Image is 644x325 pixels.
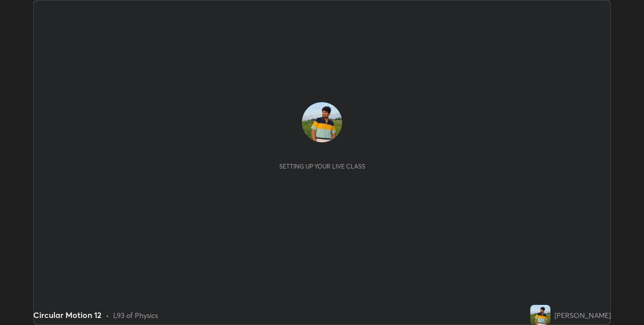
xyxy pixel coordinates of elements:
[33,309,102,321] div: Circular Motion 12
[279,162,365,170] div: Setting up your live class
[302,102,342,142] img: 8e643a8bb0a54ee8a6804a29abf37fd7.jpg
[106,310,109,320] div: •
[530,305,550,325] img: 8e643a8bb0a54ee8a6804a29abf37fd7.jpg
[113,310,158,320] div: L93 of Physics
[554,310,611,320] div: [PERSON_NAME]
